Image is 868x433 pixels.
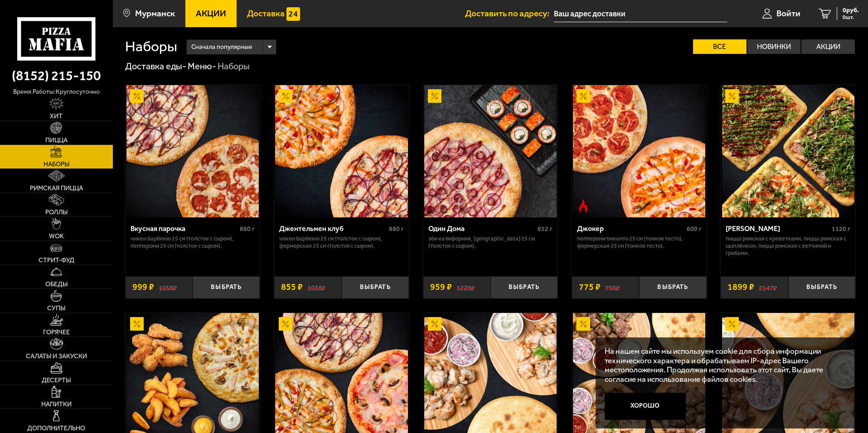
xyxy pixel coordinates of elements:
[554,5,727,22] input: Ваш адрес доставки
[279,89,292,103] img: Акционный
[725,89,739,103] img: Акционный
[50,113,63,120] span: Хит
[275,85,407,217] img: Джентельмен клуб
[428,235,553,250] p: Эби Калифорния, [GEOGRAPHIC_DATA] 25 см (толстое с сыром).
[43,329,70,336] span: Горячее
[693,39,747,54] label: Все
[843,14,859,20] span: 0 шт.
[538,225,553,233] span: 652 г
[759,283,777,292] s: 2147 ₽
[843,7,859,14] span: 0 руб.
[577,317,590,331] img: Акционный
[577,199,590,213] img: Острое блюдо
[131,235,255,250] p: Чикен Барбекю 25 см (толстое с сыром), Пепперони 25 см (толстое с сыром).
[30,185,83,192] span: Римская пицца
[240,225,255,233] span: 860 г
[801,39,855,54] label: Акции
[39,257,74,264] span: Стрит-фуд
[687,225,702,233] span: 600 г
[286,7,300,21] img: 15daf4d41897b9f0e9f617042186c801.svg
[274,85,409,217] a: АкционныйДжентельмен клуб
[27,425,85,432] span: Дополнительно
[307,283,325,292] s: 1038 ₽
[424,85,557,217] img: Один Дома
[430,283,452,292] span: 959 ₽
[428,224,536,233] div: Один Дома
[605,393,686,420] button: Хорошо
[456,283,475,292] s: 1228 ₽
[159,283,177,292] s: 1058 ₽
[572,85,707,217] a: АкционныйОстрое блюдоДжокер
[722,85,854,217] img: Мама Миа
[605,346,842,384] p: На нашем сайте мы используем cookie для сбора информации технического характера и обрабатываем IP...
[788,276,855,298] button: Выбрать
[605,283,620,292] s: 798 ₽
[131,224,238,233] div: Вкусная парочка
[125,61,186,72] a: Доставка еды-
[41,401,72,408] span: Напитки
[42,377,71,384] span: Десерты
[577,224,684,233] div: Джокер
[342,276,409,298] button: Выбрать
[721,85,855,217] a: АкционныйМама Миа
[126,85,259,217] img: Вкусная парочка
[191,38,252,56] span: Сначала популярные
[389,225,404,233] span: 880 г
[45,209,68,216] span: Роллы
[132,283,154,292] span: 999 ₽
[281,283,303,292] span: 855 ₽
[465,9,554,18] span: Доставить по адресу:
[577,89,590,103] img: Акционный
[44,161,69,168] span: Наборы
[47,305,65,312] span: Супы
[423,85,558,217] a: АкционныйОдин Дома
[196,9,226,18] span: Акции
[577,235,702,250] p: Пепперони Пиканто 25 см (тонкое тесто), Фермерская 25 см (тонкое тесто).
[45,137,68,144] span: Пицца
[218,61,250,72] div: Наборы
[726,224,829,233] div: [PERSON_NAME]
[193,276,260,298] button: Выбрать
[130,317,144,331] img: Акционный
[45,281,68,288] span: Обеды
[247,9,285,18] span: Доставка
[428,89,441,103] img: Акционный
[279,317,292,331] img: Акционный
[776,9,800,18] span: Войти
[573,85,705,217] img: Джокер
[727,283,754,292] span: 1899 ₽
[747,39,801,54] label: Новинки
[579,283,601,292] span: 775 ₽
[725,317,739,331] img: Акционный
[428,317,441,331] img: Акционный
[126,85,260,217] a: АкционныйВкусная парочка
[26,353,87,360] span: Салаты и закуски
[832,225,850,233] span: 1120 г
[490,276,558,298] button: Выбрать
[135,9,175,18] span: Мурманск
[188,61,216,72] a: Меню-
[726,235,850,257] p: Пицца Римская с креветками, Пицца Римская с цыплёнком, Пицца Римская с ветчиной и грибами.
[125,39,177,54] h1: Наборы
[130,89,144,103] img: Акционный
[279,235,404,250] p: Чикен Барбекю 25 см (толстое с сыром), Фермерская 25 см (толстое с сыром).
[279,224,387,233] div: Джентельмен клуб
[49,233,64,240] span: WOK
[639,276,706,298] button: Выбрать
